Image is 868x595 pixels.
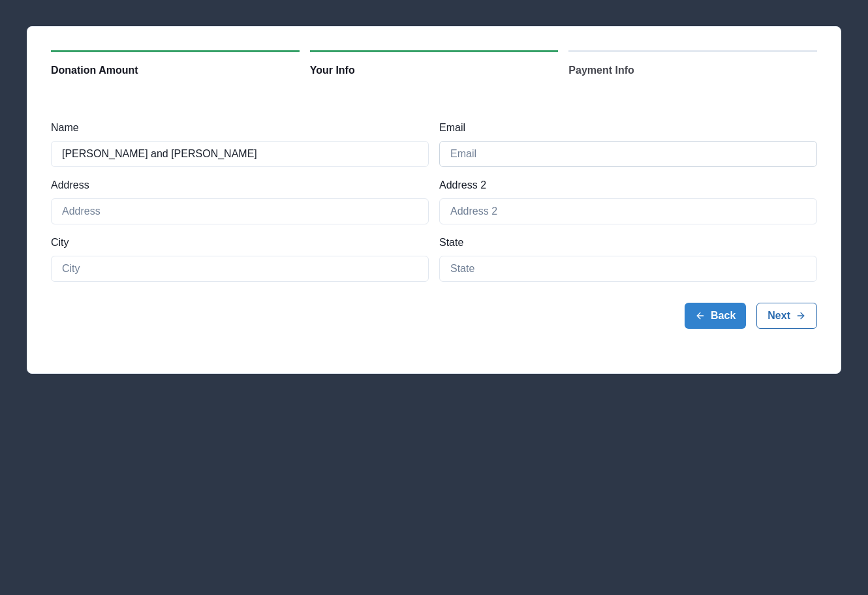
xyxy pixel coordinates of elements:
[310,63,355,78] span: Your Info
[439,120,809,136] label: Email
[51,235,421,251] label: City
[51,177,421,193] label: Address
[685,303,746,329] button: Back
[51,141,429,167] input: Name
[439,141,817,167] input: Email
[568,63,634,78] span: Payment Info
[756,303,817,329] button: Next
[439,198,817,224] input: Address 2
[51,63,138,78] span: Donation Amount
[51,256,429,282] input: City
[439,256,817,282] input: State
[51,120,421,136] label: Name
[439,177,809,193] label: Address 2
[439,235,809,251] label: State
[51,198,429,224] input: Address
